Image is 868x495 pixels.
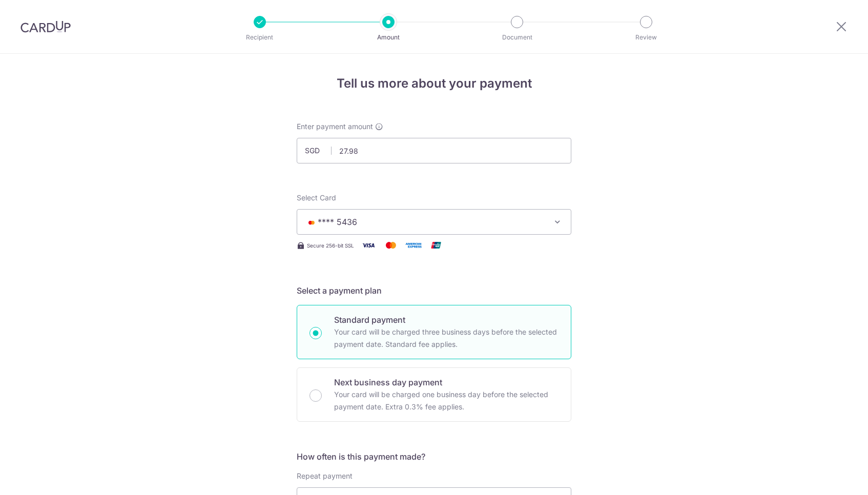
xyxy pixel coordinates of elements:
p: Next business day payment [334,376,559,388]
span: translation missing: en.payables.payment_networks.credit_card.summary.labels.select_card [297,193,336,202]
span: Enter payment amount [297,121,373,132]
input: 0.00 [297,138,571,163]
p: Document [479,32,555,43]
p: Your card will be charged one business day before the selected payment date. Extra 0.3% fee applies. [334,388,559,413]
img: CardUp [20,20,71,33]
h4: Tell us more about your payment [297,74,571,93]
img: Visa [358,239,379,252]
h5: How often is this payment made? [297,450,571,463]
label: Repeat payment [297,471,353,481]
p: Amount [350,32,426,43]
img: Mastercard [381,239,401,252]
img: MASTERCARD [305,219,318,226]
span: Secure 256-bit SSL [307,241,354,250]
p: Your card will be charged three business days before the selected payment date. Standard fee appl... [334,326,559,350]
span: SGD [305,146,332,156]
img: Union Pay [426,239,446,252]
p: Recipient [222,32,298,43]
p: Review [608,32,684,43]
iframe: Opens a widget where you can find more information [802,464,858,490]
img: American Express [403,239,424,252]
h5: Select a payment plan [297,284,571,297]
p: Standard payment [334,314,559,326]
